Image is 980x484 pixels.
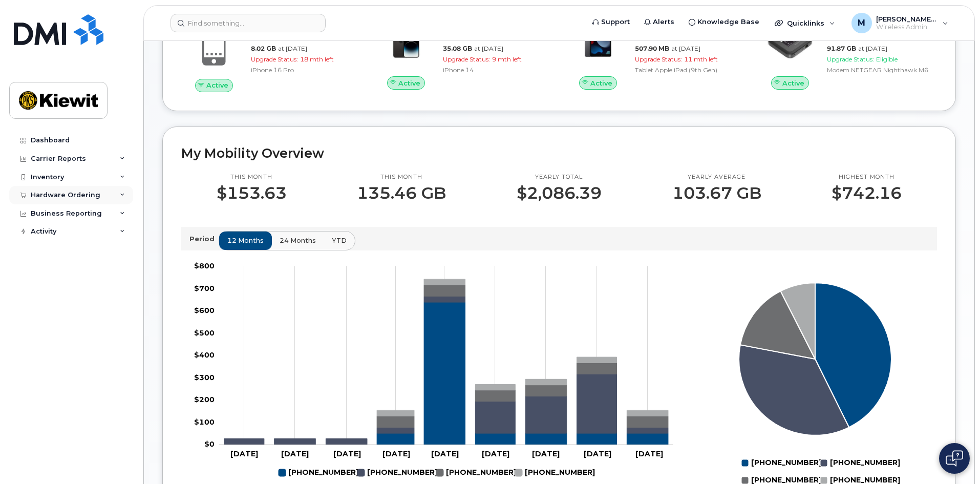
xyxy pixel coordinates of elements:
[251,55,298,63] span: Upgrade Status:
[635,55,682,63] span: Upgrade Status:
[373,12,553,90] a: Active[PERSON_NAME][PHONE_NUMBER]Carrier: Verizon Wireless35.08 GBat [DATE]Upgrade Status:9 mth l...
[251,45,276,52] span: 8.02 GB
[171,14,326,32] input: Find something...
[946,450,963,467] img: Open chat
[858,45,887,52] span: at [DATE]
[194,395,215,404] tspan: $200
[206,80,228,90] span: Active
[832,184,902,202] p: $742.16
[532,449,560,458] tspan: [DATE]
[280,236,316,245] span: 24 months
[194,350,215,360] tspan: $400
[653,17,674,27] span: Alerts
[357,464,437,481] g: 912-680-6309
[443,66,549,74] div: iPhone 14
[684,55,718,63] span: 11 mth left
[757,12,937,90] a: Active[PERSON_NAME][PHONE_NUMBER]Carrier: AT&T Wireless91.87 GBat [DATE]Upgrade Status:EligibleMo...
[585,12,637,32] a: Support
[492,55,522,63] span: 9 mth left
[876,55,898,63] span: Eligible
[181,12,361,92] a: Active[PERSON_NAME][PHONE_NUMBER]Carrier: Verizon Wireless8.02 GBat [DATE]Upgrade Status:18 mth l...
[672,184,761,202] p: 103.67 GB
[357,173,446,181] p: This month
[827,55,874,63] span: Upgrade Status:
[436,464,516,481] g: 901-229-0464
[357,184,446,202] p: 135.46 GB
[671,45,700,52] span: at [DATE]
[635,66,741,74] div: Tablet Apple iPad (9th Gen)
[739,283,891,435] g: Series
[515,464,595,481] g: 563-346-1768
[279,464,358,481] g: 912-429-5100
[194,373,215,382] tspan: $300
[443,55,490,63] span: Upgrade Status:
[279,464,595,481] g: Legend
[474,45,503,52] span: at [DATE]
[635,449,663,458] tspan: [DATE]
[782,78,804,88] span: Active
[251,66,357,74] div: iPhone 16 Pro
[204,439,215,449] tspan: $0
[517,184,602,202] p: $2,086.39
[768,13,842,33] div: Quicklinks
[189,234,219,244] p: Period
[573,17,623,66] img: image20231002-3703462-17fd4bd.jpeg
[217,184,287,202] p: $153.63
[194,261,673,481] g: Chart
[431,449,459,458] tspan: [DATE]
[230,449,258,458] tspan: [DATE]
[876,23,938,31] span: Wireless Admin
[590,78,612,88] span: Active
[194,328,215,338] tspan: $500
[194,417,215,427] tspan: $100
[333,449,361,458] tspan: [DATE]
[278,45,307,52] span: at [DATE]
[637,12,681,32] a: Alerts
[181,145,937,161] h2: My Mobility Overview
[565,12,745,90] a: Active[PERSON_NAME][PHONE_NUMBER]Carrier: Verizon Wireless507.90 MBat [DATE]Upgrade Status:11 mth...
[281,449,309,458] tspan: [DATE]
[787,19,824,27] span: Quicklinks
[765,17,815,66] img: image20231002-3703462-1vlobgo.jpeg
[827,66,933,74] div: Modem NETGEAR Nighthawk M6
[482,449,509,458] tspan: [DATE]
[443,45,472,52] span: 35.08 GB
[194,306,215,315] tspan: $600
[832,173,902,181] p: Highest month
[601,17,630,27] span: Support
[584,449,611,458] tspan: [DATE]
[517,173,602,181] p: Yearly total
[398,78,420,88] span: Active
[194,261,215,270] tspan: $800
[217,173,287,181] p: This month
[672,173,761,181] p: Yearly average
[827,45,856,52] span: 91.87 GB
[381,17,431,66] img: image20231002-3703462-njx0qo.jpeg
[377,279,668,416] g: 563-346-1768
[332,236,347,245] span: YTD
[382,449,410,458] tspan: [DATE]
[377,285,668,427] g: 901-229-0464
[876,15,938,23] span: [PERSON_NAME].[PERSON_NAME]
[300,55,334,63] span: 18 mth left
[681,12,766,32] a: Knowledge Base
[194,284,215,293] tspan: $700
[844,13,955,33] div: Melissa.Arnsdorff
[858,17,865,29] span: M
[697,17,759,27] span: Knowledge Base
[635,45,669,52] span: 507.90 MB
